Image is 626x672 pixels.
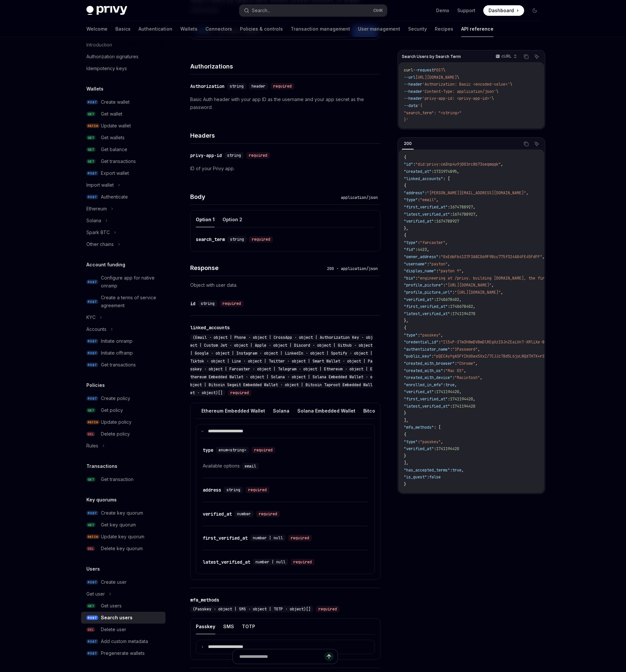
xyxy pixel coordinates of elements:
[101,146,127,153] div: Get balance
[404,155,406,160] span: {
[436,297,459,302] span: 1740678402
[404,204,448,210] span: "first_verified_at"
[190,152,222,159] div: privy-app-id
[404,389,434,394] span: "verified_at"
[404,375,452,380] span: "created_with_device"
[473,396,475,402] span: ,
[404,396,448,402] span: "first_verified_at"
[86,100,98,105] span: POST
[180,21,197,37] a: Wallets
[418,103,422,108] span: '{
[81,132,165,144] a: GETGet wallets
[450,311,452,316] span: :
[480,375,482,380] span: ,
[81,155,165,167] a: GETGet transactions
[205,21,232,37] a: Connectors
[415,75,457,80] span: [URL][DOMAIN_NAME]
[455,375,480,380] span: "Macintosh"
[448,396,450,402] span: :
[532,52,541,61] button: Ask AI
[404,190,425,196] span: "address"
[220,300,244,307] div: required
[86,381,105,389] h5: Policies
[101,349,133,357] div: Initiate offramp
[489,7,514,14] span: Dashboard
[404,339,438,345] span: "credential_id"
[363,403,438,418] button: Bitcoin Segwit Embedded Wallet
[436,268,438,274] span: :
[404,276,415,281] span: "bio"
[291,21,350,37] a: Transaction management
[438,339,441,345] span: :
[404,411,406,416] span: }
[86,339,98,344] span: POST
[441,339,598,345] span: "Il5vP-3Tm3hNmDVBmDlREgXzIOJnZEaiVnT-XMliXe-BufP9GL1-d3qhozk9IkZwQ_"
[190,263,324,272] h4: Response
[190,95,380,111] p: Basic Auth header with your app ID as the username and your app secret as the password.
[190,335,373,395] span: (Email · object | Phone · object | CrossApp · object | Authorization Key · object | Custom Jwt · ...
[81,531,165,543] a: PATCHUpdate key quorum
[418,247,427,252] span: 4423
[522,52,530,61] button: Copy the contents from the code block
[450,404,452,409] span: :
[101,134,125,142] div: Get wallets
[86,651,98,656] span: POST
[101,626,126,633] div: Delete user
[427,247,429,252] span: ,
[435,21,453,37] a: Recipes
[415,276,418,281] span: :
[443,368,445,373] span: :
[190,324,230,331] div: linked_accounts
[464,368,466,373] span: ,
[404,361,455,366] span: "created_with_browser"
[81,612,165,624] a: POSTSearch users
[81,404,165,416] a: GETGet policy
[86,396,98,401] span: POST
[443,282,445,288] span: :
[501,54,512,59] p: cURL
[462,268,464,274] span: ,
[434,169,457,174] span: 1731974895
[101,193,128,201] div: Authenticate
[475,212,478,217] span: ,
[86,112,96,117] span: GET
[101,614,133,622] div: Search users
[413,162,415,167] span: :
[427,190,526,196] span: "[PERSON_NAME][EMAIL_ADDRESS][DOMAIN_NAME]"
[230,84,244,89] span: string
[81,191,165,203] a: POSTAuthenticate
[452,375,455,380] span: :
[101,157,136,165] div: Get transactions
[404,254,438,259] span: "owner_address"
[542,254,545,259] span: ,
[478,347,480,352] span: ,
[483,5,524,16] a: Dashboard
[86,325,106,333] div: Accounts
[81,635,165,647] a: POSTAdd custom metadata
[115,21,131,37] a: Basics
[432,169,434,174] span: :
[101,406,123,414] div: Get policy
[501,162,503,167] span: ,
[434,67,443,73] span: POST
[86,217,101,225] div: Solana
[404,110,462,116] span: "search_term": "<string>"
[450,396,473,402] span: 1741194420
[223,619,234,634] button: SMS
[422,96,492,101] span: 'privy-app-id: <privy-app-id>'
[404,176,443,181] span: "linked_accounts"
[404,304,448,309] span: "first_verified_at"
[413,67,434,73] span: --request
[190,165,380,173] p: ID of your Privy app.
[522,140,530,148] button: Copy the contents from the code block
[404,96,422,101] span: --header
[81,392,165,404] a: POSTCreate policy
[246,152,270,159] div: required
[404,89,422,94] span: --header
[81,63,165,74] a: Idempotency keys
[501,290,503,295] span: ,
[459,297,462,302] span: ,
[81,647,165,659] a: POSTPregenerate wallets
[86,171,98,176] span: POST
[240,21,283,37] a: Policies & controls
